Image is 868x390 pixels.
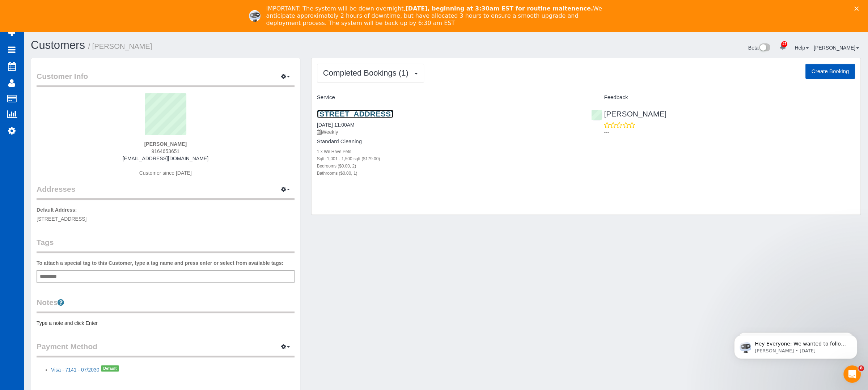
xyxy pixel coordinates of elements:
[37,216,86,222] span: [STREET_ADDRESS]
[317,94,581,101] h4: Service
[37,237,295,253] legend: Tags
[317,156,380,161] small: Sqft: 1,001 - 1,500 sqft ($179.00)
[858,365,864,371] span: 8
[604,129,855,136] p: ---
[814,45,859,51] a: [PERSON_NAME]
[317,139,581,145] h4: Standard Cleaning
[37,341,295,357] legend: Payment Method
[591,110,666,118] a: [PERSON_NAME]
[775,39,789,55] a: 47
[37,319,295,327] pre: Type a note and click Enter
[266,5,608,27] div: IMPORTANT: The system will be down overnight, We anticipate approximately 2 hours of downtime, bu...
[843,365,861,383] iframe: Intercom live chat
[748,45,771,51] a: Beta
[795,45,809,51] a: Help
[101,365,119,371] span: Default
[37,297,295,313] legend: Notes
[854,7,861,11] div: Close
[317,149,351,154] small: 1 x We Have Pets
[151,148,179,154] span: 9164653651
[37,206,77,213] label: Default Address:
[123,156,208,161] a: [EMAIL_ADDRESS][DOMAIN_NAME]
[781,41,787,47] span: 47
[591,94,855,101] h4: Feedback
[31,39,85,51] a: Customers
[37,259,283,267] label: To attach a special tag to this Customer, type a tag name and press enter or select from availabl...
[31,21,124,99] span: Hey Everyone: We wanted to follow up and let you know we have been closely monitoring the account...
[758,43,770,53] img: New interface
[139,170,192,176] span: Customer since [DATE]
[88,42,152,50] small: / [PERSON_NAME]
[317,110,393,118] a: [STREET_ADDRESS]
[317,164,356,169] small: Bedrooms ($0.00, 2)
[31,28,125,34] p: Message from Ellie, sent 1w ago
[317,171,357,176] small: Bathrooms ($0.00, 1)
[723,320,868,370] iframe: Intercom notifications message
[317,128,581,136] p: Weekly
[249,10,261,22] img: Profile image for Ellie
[144,141,187,147] strong: [PERSON_NAME]
[805,64,855,79] button: Create Booking
[317,64,424,82] button: Completed Bookings (1)
[323,68,412,77] span: Completed Bookings (1)
[405,5,593,12] b: [DATE], beginning at 3:30am EST for routine maitenence.
[51,367,99,373] a: Visa - 7141 - 07/2030
[317,122,355,128] a: [DATE] 11:00AM
[37,71,295,87] legend: Customer Info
